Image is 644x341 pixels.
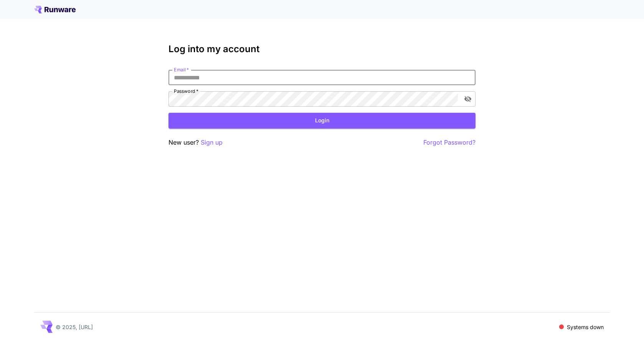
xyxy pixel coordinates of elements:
[201,138,223,147] button: Sign up
[174,66,189,73] label: Email
[423,138,476,147] button: Forgot Password?
[56,323,93,331] p: © 2025, [URL]
[567,323,604,331] p: Systems down
[174,88,198,94] label: Password
[168,44,476,54] h3: Log into my account
[461,92,475,106] button: toggle password visibility
[168,113,476,128] button: Login
[168,138,223,147] p: New user?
